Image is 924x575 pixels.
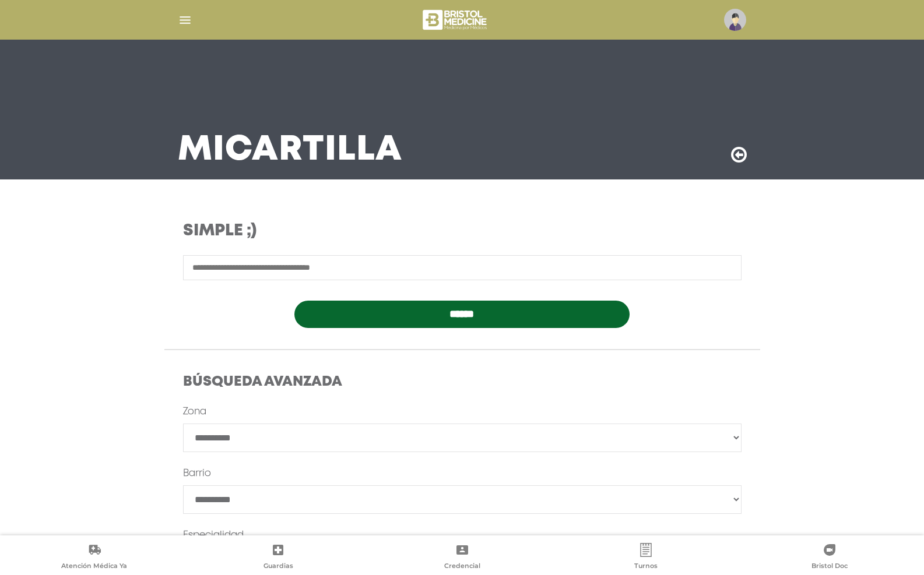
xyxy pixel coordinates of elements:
[724,9,746,31] img: profile-placeholder.svg
[370,543,554,573] a: Credencial
[183,467,211,481] label: Barrio
[183,528,244,542] label: Especialidad
[61,562,127,572] span: Atención Médica Ya
[183,221,537,241] h3: Simple ;)
[634,562,658,572] span: Turnos
[554,543,737,573] a: Turnos
[2,543,186,573] a: Atención Médica Ya
[421,6,490,34] img: bristol-medicine-blanco.png
[738,543,922,573] a: Bristol Doc
[186,543,370,573] a: Guardias
[178,135,402,165] h3: Mi Cartilla
[264,562,293,572] span: Guardias
[811,562,848,572] span: Bristol Doc
[183,405,206,419] label: Zona
[183,374,742,391] h4: Búsqueda Avanzada
[444,562,480,572] span: Credencial
[178,13,192,27] img: Cober_menu-lines-white.svg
